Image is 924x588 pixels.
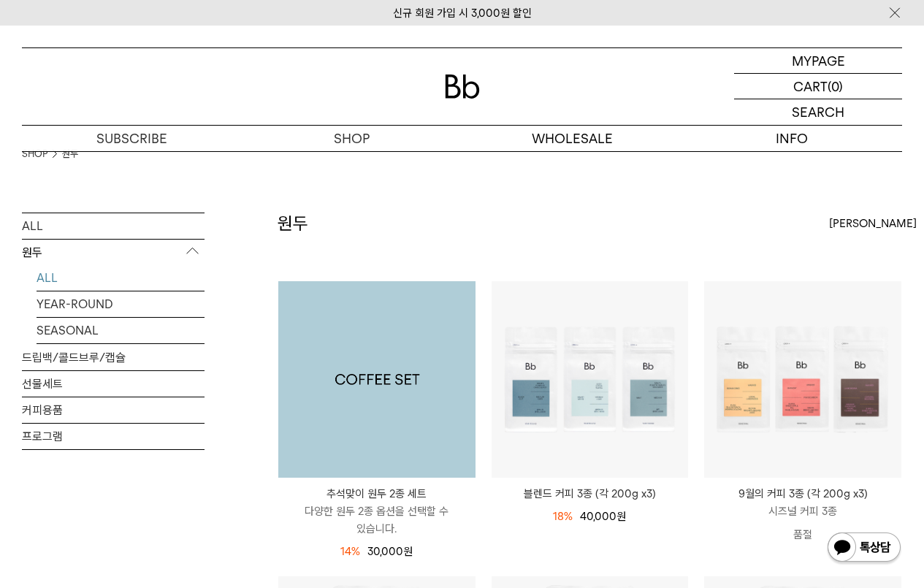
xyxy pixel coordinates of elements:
[278,281,476,478] a: 추석맞이 원두 2종 세트
[829,215,917,232] span: [PERSON_NAME]
[704,503,901,520] p: 시즈널 커피 3종
[22,423,205,448] a: 프로그램
[22,239,205,265] p: 원두
[278,281,476,478] img: 1000001199_add2_013.jpg
[792,99,844,125] p: SEARCH
[682,126,902,151] p: INFO
[792,48,845,73] p: MYPAGE
[492,485,689,503] a: 블렌드 커피 3종 (각 200g x3)
[22,147,47,161] a: SHOP
[403,545,413,558] span: 원
[37,317,205,343] a: SEASONAL
[445,75,480,99] img: 로고
[278,211,308,236] h2: 원두
[734,48,902,74] a: MYPAGE
[37,264,205,290] a: ALL
[553,508,573,525] div: 18%
[616,510,626,523] span: 원
[580,510,626,523] span: 40,000
[704,281,901,478] img: 9월의 커피 3종 (각 200g x3)
[278,485,476,538] a: 추석맞이 원두 2종 세트 다양한 원두 2종 옵션을 선택할 수 있습니다.
[62,147,78,161] a: 원두
[828,74,843,99] p: (0)
[492,281,689,478] img: 블렌드 커피 3종 (각 200g x3)
[704,485,901,520] a: 9월의 커피 3종 (각 200g x3) 시즈널 커피 3종
[278,503,476,538] p: 다양한 원두 2종 옵션을 선택할 수 있습니다.
[37,291,205,316] a: YEAR-ROUND
[367,545,413,558] span: 30,000
[393,7,532,20] a: 신규 회원 가입 시 3,000원 할인
[22,213,205,238] a: ALL
[22,344,205,370] a: 드립백/콜드브루/캡슐
[704,520,901,549] p: 품절
[462,126,682,151] p: WHOLESALE
[704,485,901,503] p: 9월의 커피 3종 (각 200g x3)
[22,126,242,151] a: SUBSCRIBE
[278,485,476,503] p: 추석맞이 원두 2종 세트
[242,126,462,151] a: SHOP
[22,370,205,396] a: 선물세트
[22,397,205,422] a: 커피용품
[793,74,828,99] p: CART
[826,531,902,566] img: 카카오톡 채널 1:1 채팅 버튼
[734,74,902,99] a: CART (0)
[340,543,360,560] div: 14%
